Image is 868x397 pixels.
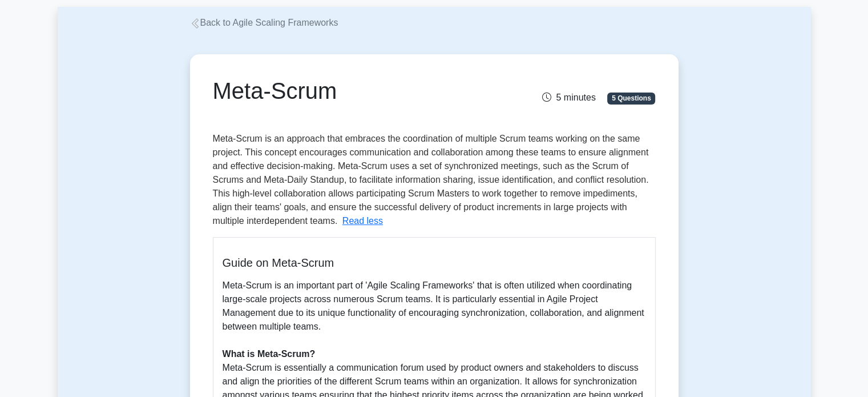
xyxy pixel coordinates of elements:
h1: Meta-Scrum [213,77,503,105]
span: 5 Questions [607,93,655,104]
b: What is Meta-Scrum? [223,349,316,359]
h5: Guide on Meta-Scrum [223,256,646,270]
span: Meta-Scrum is an approach that embraces the coordination of multiple Scrum teams working on the s... [213,134,649,226]
button: Read less [342,214,383,228]
span: 5 minutes [542,93,595,102]
a: Back to Agile Scaling Frameworks [190,18,338,27]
